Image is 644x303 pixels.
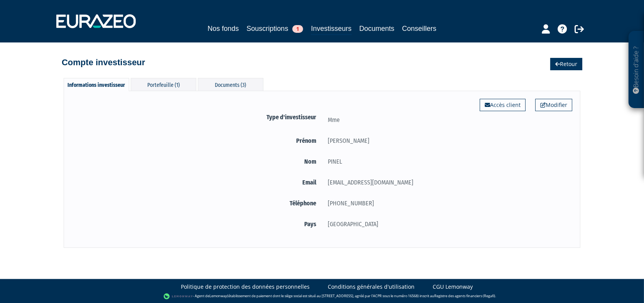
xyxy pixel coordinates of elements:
[433,283,473,291] a: CGU Lemonway
[434,294,495,299] a: Registre des agents financiers (Regafi)
[72,219,322,229] label: Pays
[359,23,394,34] a: Documents
[322,136,572,146] div: [PERSON_NAME]
[632,35,641,105] p: Besoin d'aide ?
[207,23,239,34] a: Nos fonds
[535,99,572,111] a: Modifier
[322,219,572,229] div: [GEOGRAPHIC_DATA]
[62,58,145,67] h4: Compte investisseur
[8,293,636,300] div: - Agent de (établissement de paiement dont le siège social est situé au [STREET_ADDRESS], agréé p...
[56,14,136,28] img: 1732889491-logotype_eurazeo_blanc_rvb.png
[322,178,572,187] div: [EMAIL_ADDRESS][DOMAIN_NAME]
[72,112,322,122] label: Type d'investisseur
[322,198,572,208] div: [PHONE_NUMBER]
[311,23,351,35] a: Investisseurs
[402,23,437,34] a: Conseillers
[131,78,196,91] div: Portefeuille (1)
[72,157,322,166] label: Nom
[72,136,322,146] label: Prénom
[322,157,572,166] div: PINEL
[181,283,310,291] a: Politique de protection des données personnelles
[164,293,193,300] img: logo-lemonway.png
[322,115,572,125] div: Mme
[246,23,303,34] a: Souscriptions1
[292,25,303,33] span: 1
[209,294,227,299] a: Lemonway
[480,99,526,111] a: Accès client
[550,58,582,70] a: Retour
[198,78,263,91] div: Documents (3)
[328,283,415,291] a: Conditions générales d'utilisation
[64,78,129,91] div: Informations investisseur
[72,198,322,208] label: Téléphone
[72,178,322,187] label: Email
